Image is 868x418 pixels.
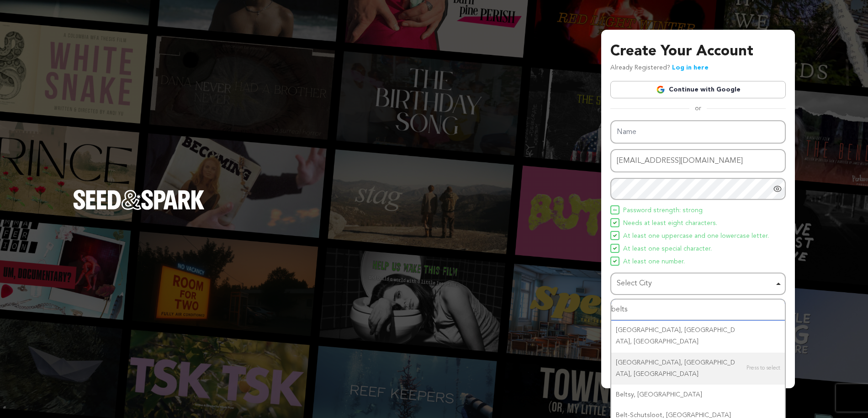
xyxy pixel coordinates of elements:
[617,277,774,290] div: Select City
[623,231,769,242] span: At least one uppercase and one lowercase letter.
[613,259,617,263] img: Seed&Spark Icon
[773,184,782,193] a: Show password as plain text. Warning: this will display your password on the screen.
[623,257,685,268] span: At least one number.
[611,320,785,352] div: [GEOGRAPHIC_DATA], [GEOGRAPHIC_DATA], [GEOGRAPHIC_DATA]
[656,85,665,94] img: Google logo
[611,353,785,385] div: [GEOGRAPHIC_DATA], [GEOGRAPHIC_DATA], [GEOGRAPHIC_DATA]
[623,205,703,216] span: Password strength: strong
[610,149,786,172] input: Email address
[689,104,707,113] span: or
[623,218,717,229] span: Needs at least eight characters.
[672,64,709,71] a: Log in here
[73,190,205,210] img: Seed&Spark Logo
[613,208,617,212] img: Seed&Spark Icon
[611,300,785,320] input: Select City
[611,385,785,405] div: Beltsy, [GEOGRAPHIC_DATA]
[610,120,786,144] input: Name
[613,234,617,237] img: Seed&Spark Icon
[610,41,786,63] h3: Create Your Account
[610,81,786,98] a: Continue with Google
[610,63,709,74] p: Already Registered?
[613,247,617,250] img: Seed&Spark Icon
[73,190,205,228] a: Seed&Spark Homepage
[613,221,617,225] img: Seed&Spark Icon
[623,244,712,255] span: At least one special character.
